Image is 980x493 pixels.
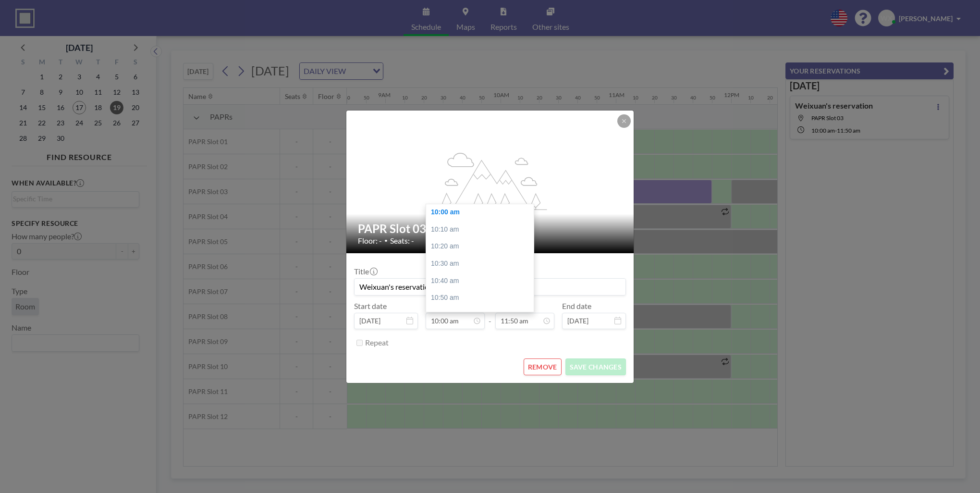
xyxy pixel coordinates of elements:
g: flex-grow: 1.2; [434,152,547,210]
div: 10:10 am [426,221,539,238]
label: Repeat [365,338,389,347]
span: Floor: - [358,236,382,246]
label: End date [562,301,591,311]
div: 10:40 am [426,272,539,290]
input: (No title) [355,279,625,295]
span: - [489,305,491,326]
div: 10:20 am [426,238,539,255]
span: Seats: - [390,236,414,246]
button: SAVE CHANGES [565,358,626,375]
span: • [384,237,388,244]
h2: PAPR Slot 03 [358,222,623,236]
div: 10:30 am [426,255,539,272]
div: 10:50 am [426,289,539,307]
button: REMOVE [524,358,562,375]
label: Title [354,267,377,276]
div: 10:00 am [426,204,539,221]
label: Start date [354,301,387,311]
div: 11:00 am [426,307,539,324]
